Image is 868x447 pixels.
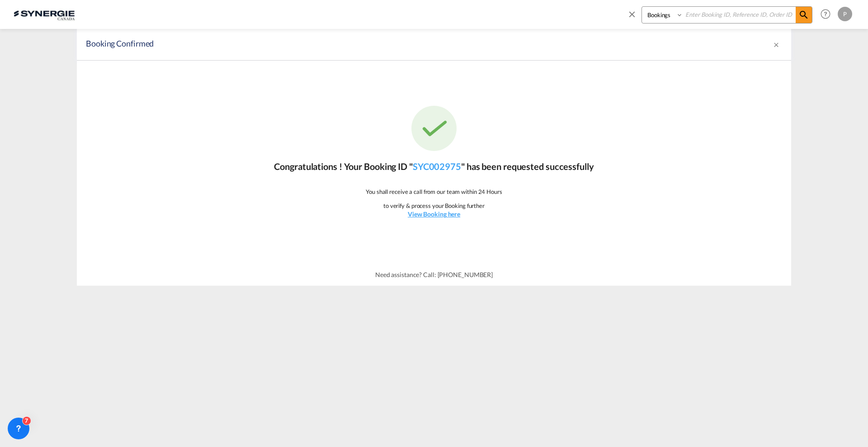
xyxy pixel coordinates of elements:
[773,41,780,48] md-icon: icon-close
[366,188,502,196] p: You shall receive a call from our team within 24 Hours
[14,4,75,24] img: 1f56c880d42311ef80fc7dca854c8e59.png
[838,7,852,21] div: P
[627,9,637,19] md-icon: icon-close
[375,270,493,279] p: Need assistance? Call: [PHONE_NUMBER]
[383,202,485,210] p: to verify & process your Booking further
[86,38,643,51] div: Booking Confirmed
[683,7,796,23] input: Enter Booking ID, Reference ID, Order ID
[818,6,833,22] span: Help
[798,9,809,20] md-icon: icon-magnify
[627,6,642,28] span: icon-close
[796,7,812,23] span: icon-magnify
[413,161,461,172] a: SYC002975
[274,160,594,173] p: Congratulations ! Your Booking ID " " has been requested successfully
[408,210,460,218] u: View Booking here
[818,6,838,23] div: Help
